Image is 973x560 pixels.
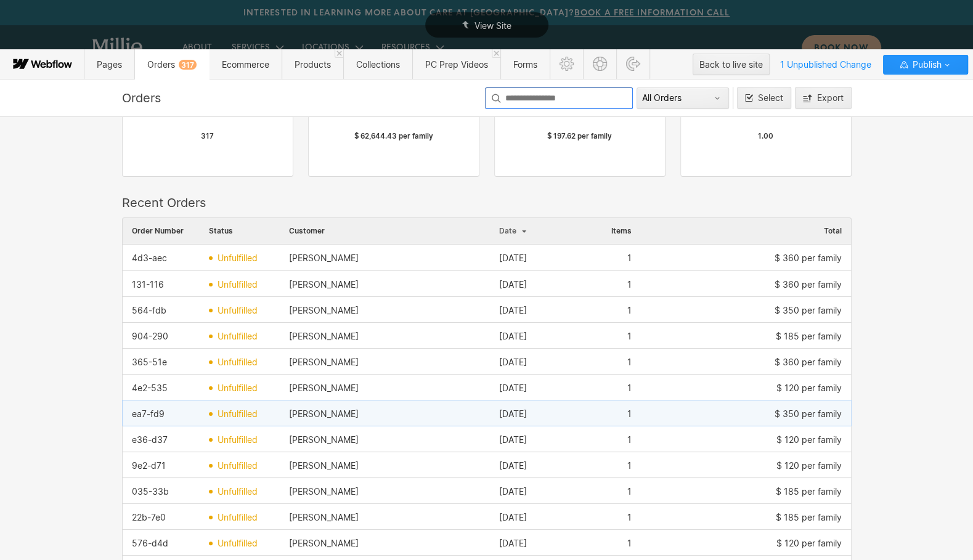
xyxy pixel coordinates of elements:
[354,131,433,141] div: $ 62,644.43 per family
[218,409,258,419] span: unfulfilled
[627,435,632,445] div: 1
[132,461,166,471] div: 9e2-d71
[627,383,632,393] div: 1
[132,357,167,367] div: 365-51e
[132,435,168,445] div: e36-d37
[122,195,852,210] div: Recent Orders
[295,59,331,70] span: Products
[218,435,258,445] span: unfulfilled
[642,93,712,103] div: All Orders
[627,253,632,263] div: 1
[218,280,258,290] span: unfulfilled
[335,49,343,58] a: Close 'Products' tab
[499,538,527,548] div: [DATE]
[132,513,166,522] div: 22b-7e0
[699,55,763,74] div: Back to live site
[122,270,852,298] div: row
[627,331,632,341] div: 1
[883,55,968,75] button: Publish
[218,461,258,471] span: unfulfilled
[758,92,783,103] span: Select
[289,306,359,315] div: [PERSON_NAME]
[775,357,842,367] div: $ 360 per family
[425,59,488,70] span: PC Prep Videos
[218,383,258,393] span: unfulfilled
[817,93,844,103] div: Export
[499,253,527,263] div: [DATE]
[289,435,359,445] div: [PERSON_NAME]
[122,503,852,530] div: row
[122,322,852,349] div: row
[499,461,527,471] div: [DATE]
[122,529,852,556] div: row
[132,306,166,315] div: 564-fdb
[132,227,184,235] span: Order Number
[289,538,359,548] div: [PERSON_NAME]
[289,357,359,367] div: [PERSON_NAME]
[289,253,359,263] div: [PERSON_NAME]
[910,55,941,74] span: Publish
[132,538,168,548] div: 576-d4d
[218,538,258,548] span: unfulfilled
[499,331,527,341] div: [DATE]
[132,280,164,290] div: 131-116
[776,331,842,341] div: $ 185 per family
[775,409,842,419] div: $ 350 per family
[218,513,258,522] span: unfulfilled
[474,20,511,31] span: View Site
[289,383,359,393] div: [PERSON_NAME]
[627,306,632,315] div: 1
[627,538,632,548] div: 1
[499,409,527,419] div: [DATE]
[776,487,842,497] div: $ 185 per family
[775,280,842,290] div: $ 360 per family
[492,49,500,58] a: Close 'PC Prep Videos' tab
[776,435,842,445] div: $ 120 per family
[201,131,214,141] div: 317
[775,55,877,74] span: 1 Unpublished Change
[627,461,632,471] div: 1
[737,87,791,109] button: Select
[132,253,167,263] div: 4d3-aec
[122,348,852,375] div: row
[627,409,632,419] div: 1
[122,296,852,323] div: row
[147,59,197,70] span: Orders
[627,513,632,522] div: 1
[122,400,852,427] div: row
[222,59,269,70] span: Ecommerce
[289,227,325,235] span: Customer
[209,227,233,235] span: Status
[547,131,612,141] div: $ 197.62 per family
[627,487,632,497] div: 1
[122,374,852,401] div: row
[122,245,852,272] div: row
[499,280,527,290] div: [DATE]
[513,59,537,70] span: Forms
[289,487,359,497] div: [PERSON_NAME]
[289,280,359,290] div: [PERSON_NAME]
[179,60,197,70] div: 317
[776,538,842,548] div: $ 120 per family
[122,477,852,505] div: row
[218,487,258,497] span: unfulfilled
[289,409,359,419] div: [PERSON_NAME]
[776,383,842,393] div: $ 120 per family
[693,54,770,75] button: Back to live site
[356,59,400,70] span: Collections
[824,227,842,235] span: Total
[758,131,773,141] div: 1.00
[611,227,632,235] span: Items
[499,435,527,445] div: [DATE]
[627,280,632,290] div: 1
[132,487,169,497] div: 035-33b
[499,383,527,393] div: [DATE]
[776,513,842,522] div: $ 185 per family
[97,59,122,70] span: Pages
[122,452,852,479] div: row
[289,461,359,471] div: [PERSON_NAME]
[289,331,359,341] div: [PERSON_NAME]
[775,253,842,263] div: $ 360 per family
[132,383,168,393] div: 4e2-535
[795,87,852,109] button: Export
